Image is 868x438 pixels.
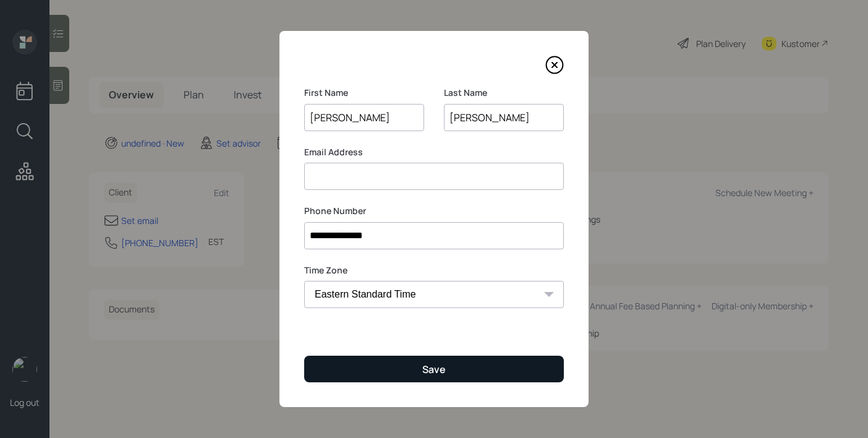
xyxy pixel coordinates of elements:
label: Phone Number [304,205,564,217]
button: Save [304,356,564,382]
label: Time Zone [304,264,564,277]
label: Last Name [444,87,564,99]
div: Save [422,363,446,376]
label: Email Address [304,146,564,158]
label: First Name [304,87,424,99]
